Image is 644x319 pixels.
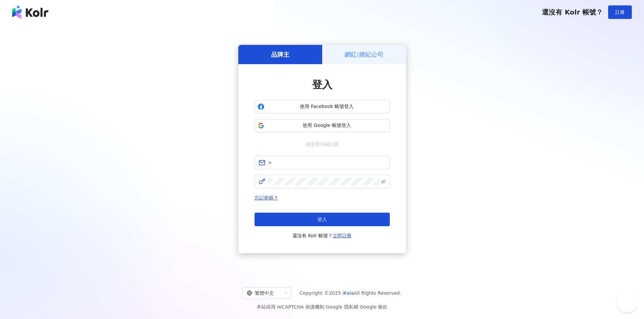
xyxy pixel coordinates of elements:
[358,304,360,310] span: |
[342,290,354,296] a: iKala
[271,50,289,59] h5: 品牌主
[360,304,387,310] a: Google 條款
[292,232,352,240] span: 還沒有 Kolr 帳號？
[312,79,332,90] span: 登入
[255,100,390,113] button: 使用 Facebook 帳號登入
[617,292,637,312] iframe: Help Scout Beacon - Open
[12,5,48,19] img: logo
[255,213,390,226] button: 登入
[344,50,383,59] h5: 網紅/經紀公司
[381,179,386,184] span: eye-invisible
[267,103,387,110] span: 使用 Facebook 帳號登入
[247,288,281,298] div: 繁體中文
[255,195,278,201] a: 忘記密碼？
[542,8,603,16] span: 還沒有 Kolr 帳號？
[615,9,625,15] span: 註冊
[608,5,632,19] button: 註冊
[255,119,390,132] button: 使用 Google 帳號登入
[301,140,343,148] span: 或使用信箱註冊
[333,233,352,238] a: 立即註冊
[324,304,326,310] span: |
[300,289,401,297] span: Copyright © 2025 All Rights Reserved.
[257,303,387,311] span: 本站採用 reCAPTCHA 保護機制
[326,304,358,310] a: Google 隱私權
[267,122,387,129] span: 使用 Google 帳號登入
[317,217,327,222] span: 登入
